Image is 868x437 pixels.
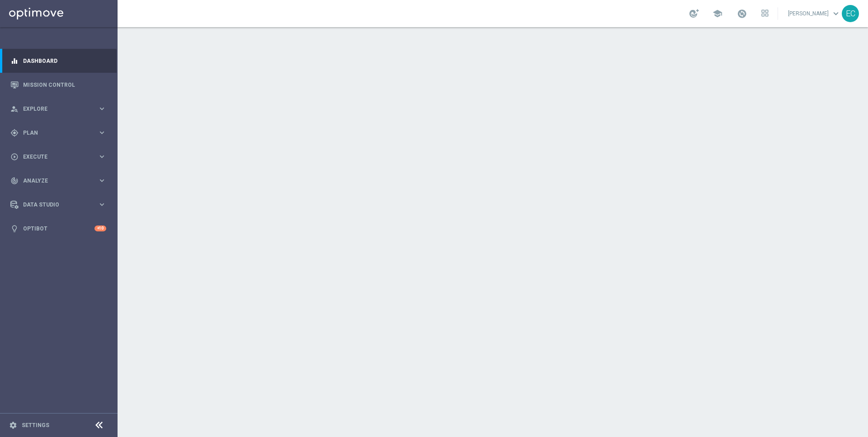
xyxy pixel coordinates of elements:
[94,226,106,231] div: +10
[98,200,106,209] i: keyboard_arrow_right
[23,130,98,136] span: Plan
[10,81,107,89] button: Mission Control
[10,105,98,113] div: Explore
[98,128,106,137] i: keyboard_arrow_right
[23,154,98,160] span: Execute
[22,423,49,428] a: Settings
[712,9,722,19] span: school
[23,73,106,97] a: Mission Control
[10,153,107,160] button: play_circle_outline Execute keyboard_arrow_right
[23,178,98,183] span: Analyze
[98,104,106,113] i: keyboard_arrow_right
[10,153,19,161] i: play_circle_outline
[10,57,19,65] i: equalizer
[10,129,98,137] div: Plan
[10,57,107,65] button: equalizer Dashboard
[842,5,859,22] div: EC
[787,7,842,20] a: [PERSON_NAME]keyboard_arrow_down
[10,177,98,185] div: Analyze
[23,106,98,112] span: Explore
[10,177,19,185] i: track_changes
[10,225,107,232] button: lightbulb Optibot +10
[10,225,19,233] i: lightbulb
[23,202,98,207] span: Data Studio
[10,201,107,208] button: Data Studio keyboard_arrow_right
[98,176,106,185] i: keyboard_arrow_right
[98,152,106,161] i: keyboard_arrow_right
[23,49,106,73] a: Dashboard
[9,421,17,429] i: settings
[10,105,107,113] button: person_search Explore keyboard_arrow_right
[10,153,98,161] div: Execute
[10,201,98,209] div: Data Studio
[10,216,106,240] div: Optibot
[10,177,107,184] button: track_changes Analyze keyboard_arrow_right
[10,49,106,73] div: Dashboard
[10,73,106,97] div: Mission Control
[10,129,107,136] button: gps_fixed Plan keyboard_arrow_right
[23,216,94,240] a: Optibot
[831,9,841,19] span: keyboard_arrow_down
[10,105,19,113] i: person_search
[10,129,19,137] i: gps_fixed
